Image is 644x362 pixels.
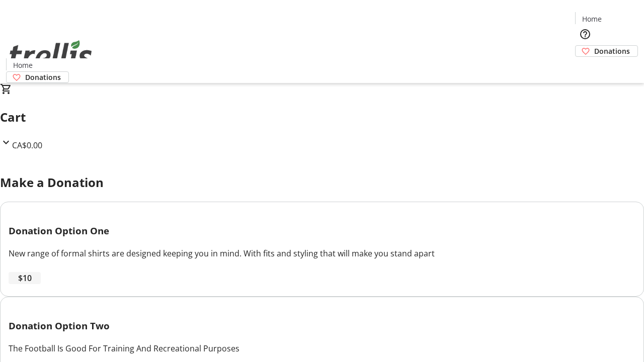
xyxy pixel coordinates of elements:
[18,272,32,284] span: $10
[582,14,602,24] span: Home
[6,29,96,79] img: Orient E2E Organization ogg90yEZhJ's Logo
[12,140,42,151] span: CA$0.00
[13,60,33,70] span: Home
[6,71,69,83] a: Donations
[576,14,608,24] a: Home
[9,272,41,284] button: $10
[575,24,595,44] button: Help
[25,72,61,82] span: Donations
[9,247,635,259] div: New range of formal shirts are designed keeping you in mind. With fits and styling that will make...
[594,46,630,56] span: Donations
[9,342,635,354] div: The Football Is Good For Training And Recreational Purposes
[9,319,635,333] h3: Donation Option Two
[9,224,635,238] h3: Donation Option One
[575,57,595,77] button: Cart
[575,45,638,57] a: Donations
[7,60,39,70] a: Home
